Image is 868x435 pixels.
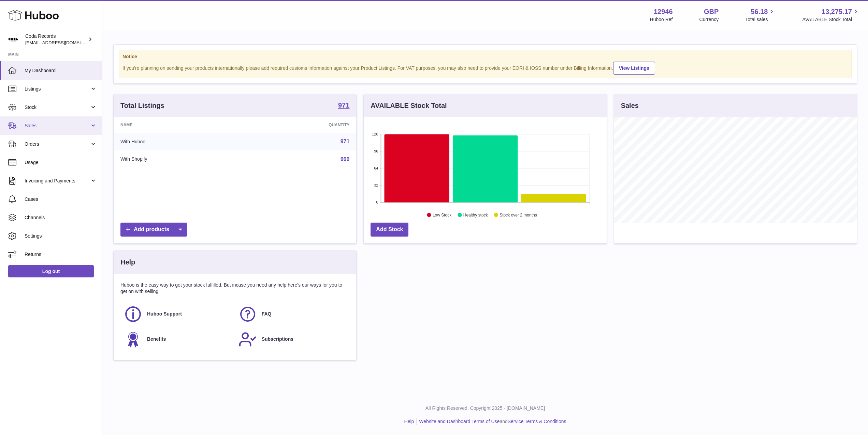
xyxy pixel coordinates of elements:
div: If you're planning on sending your products internationally please add required customs informati... [122,61,848,75]
td: With Huboo [114,133,245,150]
span: Huboo Support [147,311,182,317]
span: Settings [25,233,97,239]
a: Service Terms & Conditions [508,419,566,424]
a: Add products [120,223,187,237]
p: Huboo is the easy way to get your stock fulfilled. But incase you need any help here's our ways f... [120,282,349,295]
a: Add Stock [371,223,408,237]
a: View Listings [613,62,655,75]
text: 32 [374,183,378,187]
th: Name [114,117,245,133]
span: FAQ [262,311,272,317]
span: Usage [25,159,97,166]
span: [EMAIL_ADDRESS][DOMAIN_NAME] [25,40,100,45]
text: 0 [376,200,378,204]
h3: Sales [621,101,639,110]
span: My Dashboard [25,67,97,74]
p: All Rights Reserved. Copyright 2025 - [DOMAIN_NAME] [108,405,863,412]
span: Channels [25,214,97,221]
a: Benefits [124,330,232,349]
span: Stock [25,104,90,111]
a: 56.18 Total sales [745,7,776,23]
span: Subscriptions [262,336,293,342]
a: 966 [341,156,350,162]
th: Quantity [245,117,357,133]
span: AVAILABLE Stock Total [802,16,860,23]
img: haz@pcatmedia.com [8,34,18,45]
strong: 12946 [654,7,673,16]
strong: Notice [122,53,848,60]
span: Listings [25,86,90,92]
text: Healthy stock [463,213,488,218]
span: Invoicing and Payments [25,178,90,184]
div: Huboo Ref [650,16,673,23]
h3: Total Listings [120,101,164,110]
div: Currency [699,16,719,23]
a: Subscriptions [238,330,346,349]
a: Log out [8,265,94,277]
span: Returns [25,251,97,258]
span: Cases [25,196,97,203]
a: 13,275.17 AVAILABLE Stock Total [802,7,860,23]
text: Stock over 2 months [500,213,537,218]
a: Website and Dashboard Terms of Use [419,419,500,424]
span: 56.18 [751,7,768,16]
a: FAQ [238,305,346,323]
span: Sales [25,123,90,129]
span: Benefits [147,336,166,342]
div: Coda Records [25,33,87,46]
li: and [417,418,566,425]
td: With Shopify [114,150,245,168]
span: Total sales [745,16,776,23]
text: Low Stock [433,213,452,218]
h3: AVAILABLE Stock Total [371,101,447,110]
text: 128 [372,132,378,136]
a: Help [404,419,414,424]
strong: GBP [704,7,719,16]
text: 64 [374,166,378,170]
h3: Help [120,258,135,267]
a: 971 [341,139,350,144]
a: Huboo Support [124,305,232,323]
strong: 971 [338,102,349,109]
text: 96 [374,149,378,153]
a: 971 [338,102,349,110]
span: Orders [25,141,90,147]
span: 13,275.17 [822,7,852,16]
